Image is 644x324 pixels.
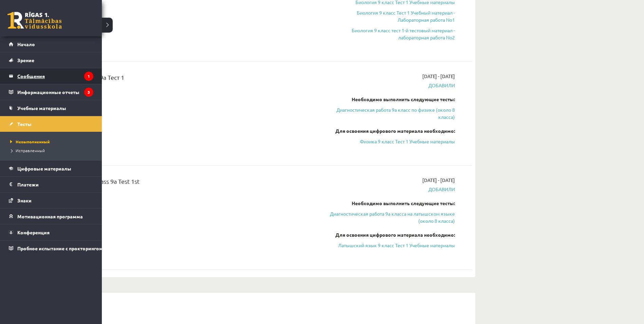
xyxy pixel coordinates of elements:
a: Пробное испытание с прокторингом [9,240,93,256]
div: Необходимо выполнить следующие тесты: [327,200,455,207]
div: Для освоения цифрового материала необходимо: [327,127,455,134]
span: Цифровые материалы [17,165,71,172]
a: Тесты [9,116,93,132]
div: Необходимо выполнить следующие тесты: [327,96,455,103]
span: [DATE] - [DATE] [422,177,455,184]
span: Тесты [17,121,32,127]
div: Для освоения цифрового материала необходимо: [327,231,455,238]
a: Начало [9,36,93,52]
span: Учебные материалы [17,105,66,111]
a: Диагностическая работа 9а класс по физике (около 8 класса) [327,106,455,121]
a: Биология 9 класс Тест 1 Учебный материал - Лабораторная работа No1 [327,9,455,23]
span: Добавили [327,82,455,89]
a: Сообщения1 [9,68,93,84]
a: Платежи [9,177,93,192]
a: Диагностическая работа 9а класса на латышском языке (около 8 класса) [327,210,455,224]
span: [DATE] - [DATE] [422,73,455,80]
a: Невыполненный [8,139,95,145]
font: Информационные отчеты [17,89,79,95]
a: Информационные отчеты3 [9,84,93,100]
span: Добавили [327,186,455,193]
a: Учебные материалы [9,100,93,116]
span: Конференция [17,229,50,235]
font: Платежи [17,181,39,187]
div: Физика JK класс 9а Тест 1 [51,73,317,85]
font: Сообщения [17,73,45,79]
span: Исправленный [8,148,45,153]
a: Мотивационная программа [9,209,93,224]
a: Rīgas 1. Tālmācības vidusskola [7,12,62,29]
a: Конференция [9,224,93,240]
span: Мотивационная программа [17,213,83,219]
span: Начало [17,41,35,47]
div: Латвийский JK Class 9a Test 1st [51,177,317,189]
a: Физика 9 класс Тест 1 Учебные материалы [327,138,455,145]
a: Биология 9 класс тест 1-й тестовый материал - лабораторная работа No2 [327,27,455,41]
span: Невыполненный [8,139,50,144]
a: Латышский язык 9 класс Тест 1 Учебные материалы [327,242,455,249]
a: Цифровые материалы [9,161,93,176]
a: Исправленный [8,147,95,154]
a: Знаки [9,193,93,208]
span: Знаки [17,197,32,203]
a: Зрение [9,52,93,68]
i: 3 [84,88,93,97]
span: Зрение [17,57,34,63]
i: 1 [84,72,93,81]
span: Пробное испытание с прокторингом [17,245,103,251]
